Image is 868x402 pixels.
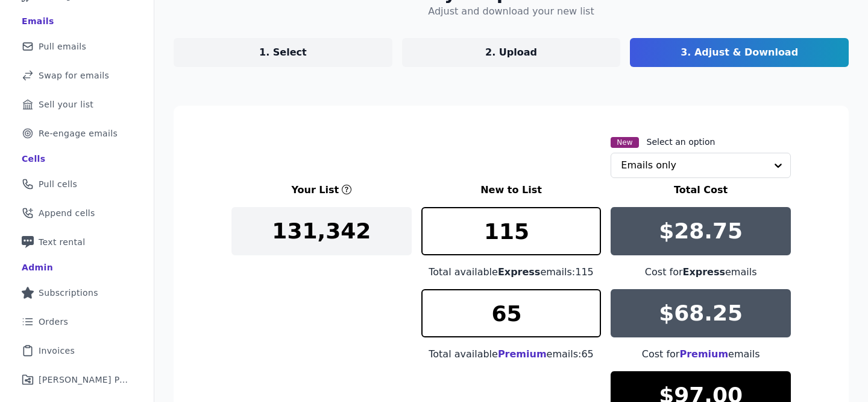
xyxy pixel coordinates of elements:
[647,136,715,148] label: Select an option
[10,120,144,147] a: Re-engage emails
[10,366,144,393] a: [PERSON_NAME] Performance
[39,287,98,299] span: Subscriptions
[22,261,53,273] div: Admin
[10,279,144,306] a: Subscriptions
[421,265,602,279] div: Total available emails: 115
[39,207,95,219] span: Append cells
[10,337,144,364] a: Invoices
[485,45,537,60] p: 2. Upload
[39,127,118,139] span: Re-engage emails
[10,33,144,60] a: Pull emails
[402,38,621,67] a: 2. Upload
[259,45,307,60] p: 1. Select
[10,229,144,255] a: Text rental
[683,266,726,278] span: Express
[630,38,849,67] a: 3. Adjust & Download
[10,171,144,197] a: Pull cells
[174,38,392,67] a: 1. Select
[39,69,109,81] span: Swap for emails
[39,345,75,357] span: Invoices
[22,153,45,165] div: Cells
[10,308,144,335] a: Orders
[428,4,594,19] h4: Adjust and download your new list
[291,183,339,197] h3: Your List
[498,348,547,360] span: Premium
[611,137,638,148] span: New
[39,40,86,53] span: Pull emails
[679,348,728,360] span: Premium
[10,91,144,118] a: Sell your list
[39,236,86,248] span: Text rental
[659,301,743,325] p: $68.25
[498,266,541,278] span: Express
[611,347,791,362] div: Cost for emails
[421,347,602,362] div: Total available emails: 65
[39,178,77,190] span: Pull cells
[10,62,144,89] a: Swap for emails
[22,15,54,27] div: Emails
[611,183,791,197] h3: Total Cost
[39,316,68,328] span: Orders
[39,374,130,386] span: [PERSON_NAME] Performance
[39,98,93,110] span: Sell your list
[272,219,371,243] p: 131,342
[681,45,798,60] p: 3. Adjust & Download
[611,265,791,279] div: Cost for emails
[659,219,743,243] p: $28.75
[10,200,144,226] a: Append cells
[421,183,602,197] h3: New to List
